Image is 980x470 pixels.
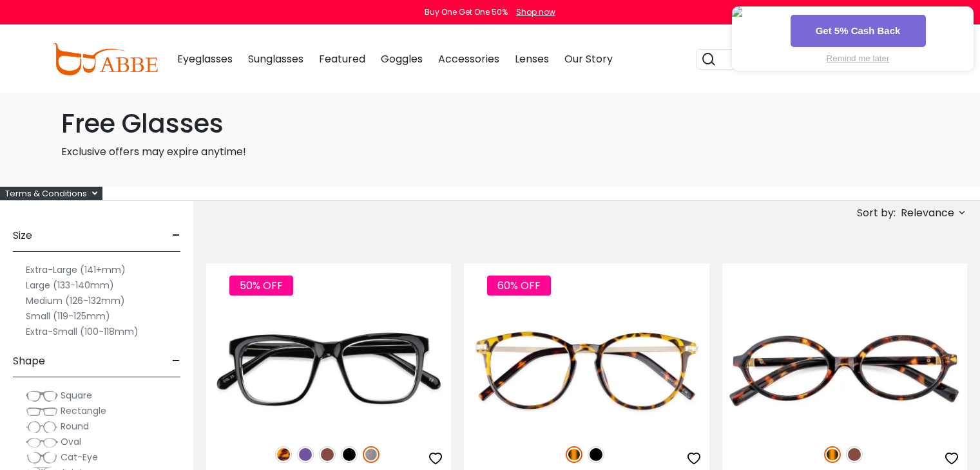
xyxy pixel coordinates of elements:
label: Extra-Small (100-118mm) [26,324,139,339]
label: Extra-Large (141+mm) [26,262,126,277]
span: Eyeglasses [177,52,233,66]
span: 50% OFF [229,276,293,296]
label: Small (119-125mm) [26,308,110,324]
img: Purple [297,446,314,463]
label: Large (133-140mm) [26,277,114,293]
span: Sort by: [857,205,896,220]
img: Black [341,446,358,463]
span: Oval [61,435,81,448]
span: Square [61,389,92,402]
img: abbeglasses.com [52,43,158,75]
span: Round [61,420,89,433]
span: Lenses [515,52,549,66]
img: Square.png [26,390,58,402]
img: Brown [319,446,336,463]
img: Oval.png [26,436,58,449]
img: Round.png [26,420,58,433]
img: Tortoise [824,446,841,463]
span: Cat-Eye [61,451,98,464]
div: Shop now [516,6,555,18]
span: Relevance [901,202,954,225]
span: - [172,346,180,377]
div: Buy One Get One 50% [425,6,508,18]
img: Black [588,446,604,463]
img: Gun [363,446,380,463]
a: Shop now [510,6,555,17]
img: Rectangle.png [26,405,58,418]
span: Featured [319,52,365,66]
img: Leopard [275,446,292,463]
span: - [172,220,180,251]
span: 60% OFF [487,276,551,296]
span: Goggles [381,52,423,66]
span: Accessories [438,52,499,66]
span: Shape [13,346,45,377]
h1: Free Glasses [61,108,919,139]
span: Our Story [564,52,613,66]
span: Size [13,220,32,251]
label: Medium (126-132mm) [26,293,125,308]
img: Gun Laya - Plastic ,Universal Bridge Fit [206,310,451,432]
p: Exclusive offers may expire anytime! [61,144,919,160]
img: Cat-Eye.png [26,451,58,464]
img: Tortoise Callie - Combination ,Universal Bridge Fit [464,310,709,432]
img: Tortoise [566,446,582,463]
span: Rectangle [61,404,106,417]
img: Tortoise Knowledge - Acetate ,Universal Bridge Fit [722,310,967,432]
span: Sunglasses [248,52,303,66]
img: Brown [846,446,863,463]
